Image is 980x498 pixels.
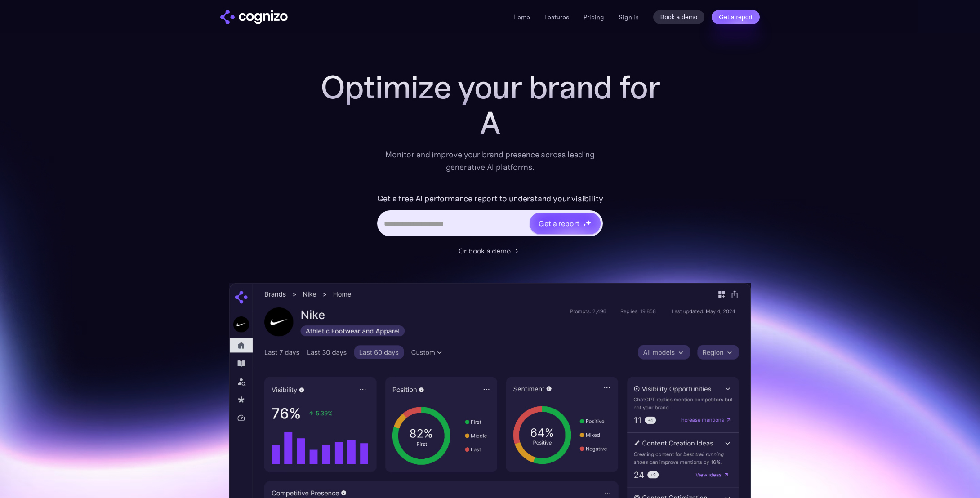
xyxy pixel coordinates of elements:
a: Features [544,13,569,21]
a: Get a report [712,10,760,24]
a: Or book a demo [459,245,521,256]
a: Get a reportstarstarstar [529,212,601,235]
a: Pricing [584,13,604,21]
img: star [583,220,584,222]
div: Or book a demo [459,245,511,256]
form: Hero URL Input Form [377,191,603,241]
img: star [583,223,586,227]
label: Get a free AI performance report to understand your visibility [377,191,603,206]
div: A [310,105,670,141]
a: home [220,10,288,24]
img: star [585,220,591,226]
div: Monitor and improve your brand presence across leading generative AI platforms. [379,148,601,173]
img: cognizo logo [220,10,288,24]
a: Sign in [619,12,639,22]
h1: Optimize your brand for [310,69,670,105]
a: Book a demo [653,10,705,24]
div: Get a report [539,218,579,229]
a: Home [513,13,530,21]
